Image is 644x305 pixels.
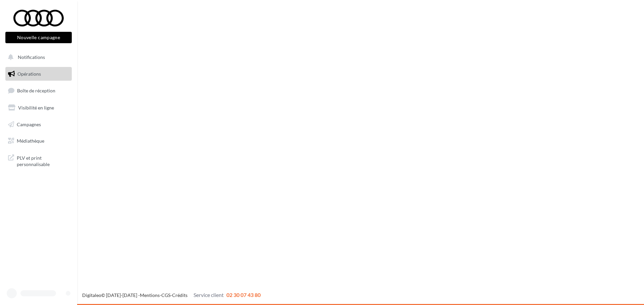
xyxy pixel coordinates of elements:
a: Médiathèque [4,134,73,148]
span: Médiathèque [17,138,44,144]
a: Campagnes [4,118,73,132]
span: Boîte de réception [17,88,55,93]
span: Visibilité en ligne [18,105,54,110]
a: Boîte de réception [4,83,73,98]
span: Service client [194,292,224,298]
span: Opérations [17,71,41,77]
button: Nouvelle campagne [5,32,72,43]
a: Opérations [4,67,73,81]
a: Digitaleo [82,292,101,298]
span: Notifications [18,54,45,60]
a: Crédits [172,292,187,298]
span: 02 30 07 43 80 [226,292,261,298]
a: PLV et print personnalisable [4,151,73,170]
a: Mentions [140,292,160,298]
a: Visibilité en ligne [4,101,73,115]
span: © [DATE]-[DATE] - - - [82,292,261,298]
span: PLV et print personnalisable [17,153,69,168]
a: CGS [161,292,170,298]
span: Campagnes [17,121,41,127]
button: Notifications [4,50,70,64]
